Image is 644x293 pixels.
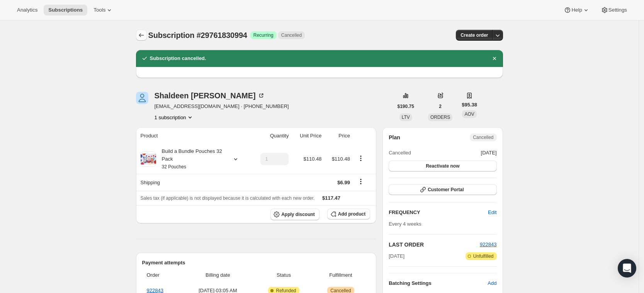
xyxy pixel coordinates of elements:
[136,127,250,144] th: Product
[389,134,400,141] h2: Plan
[596,5,632,15] button: Settings
[389,279,488,287] h6: Batching Settings
[428,187,464,193] span: Customer Portal
[389,161,496,171] button: Reactivate now
[250,127,291,144] th: Quantity
[324,127,352,144] th: Price
[355,154,367,163] button: Product actions
[184,271,251,279] span: Billing date
[48,7,83,13] span: Subscriptions
[389,252,404,260] span: [DATE]
[142,259,370,267] h2: Payment attempts
[559,5,594,15] button: Help
[337,180,350,185] span: $6.99
[488,279,496,287] span: Add
[398,103,414,110] span: $190.75
[316,271,366,279] span: Fulfillment
[253,32,274,38] span: Recurring
[303,156,321,162] span: $110.48
[483,206,501,219] button: Edit
[141,195,315,201] span: Sales tax (if applicable) is not displayed because it is calculated with each new order.
[389,149,411,157] span: Cancelled
[256,271,311,279] span: Status
[571,7,582,13] span: Help
[12,5,42,15] button: Analytics
[439,103,442,110] span: 2
[136,174,250,191] th: Shipping
[332,156,350,162] span: $110.48
[162,164,186,170] small: 32 Pouches
[389,221,421,227] span: Every 4 weeks
[608,7,627,13] span: Settings
[618,259,636,278] div: Open Intercom Messenger
[322,195,340,201] span: $117.47
[481,149,497,157] span: [DATE]
[270,209,319,220] button: Apply discount
[338,211,365,217] span: Add product
[93,7,105,13] span: Tools
[148,31,247,39] span: Subscription #29761830994
[355,177,367,186] button: Shipping actions
[480,242,496,247] a: 922843
[150,55,206,62] h2: Subscription cancelled.
[156,147,226,171] div: Build a Bundle Pouches 32 Pack
[44,5,87,15] button: Subscriptions
[430,115,450,120] span: ORDERS
[480,241,496,248] button: 922843
[434,101,446,112] button: 2
[281,32,302,38] span: Cancelled
[155,113,194,121] button: Product actions
[460,32,488,38] span: Create order
[389,209,488,216] h2: FREQUENCY
[464,111,474,117] span: AOV
[483,277,501,290] button: Add
[426,163,459,169] span: Reactivate now
[89,5,118,15] button: Tools
[142,267,182,284] th: Order
[489,53,500,64] button: Dismiss notification
[402,115,410,120] span: LTV
[136,30,147,41] button: Subscriptions
[281,211,315,218] span: Apply discount
[462,101,477,109] span: $95.38
[473,134,493,141] span: Cancelled
[389,241,480,248] h2: LAST ORDER
[155,103,289,110] span: [EMAIL_ADDRESS][DOMAIN_NAME] · [PHONE_NUMBER]
[17,7,37,13] span: Analytics
[473,253,494,259] span: Unfulfilled
[327,209,370,219] button: Add product
[291,127,324,144] th: Unit Price
[456,30,493,41] button: Create order
[155,92,265,99] div: Shaldeen [PERSON_NAME]
[136,92,148,104] span: Shaldeen Plummer
[389,184,496,195] button: Customer Portal
[393,101,419,112] button: $190.75
[488,209,496,216] span: Edit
